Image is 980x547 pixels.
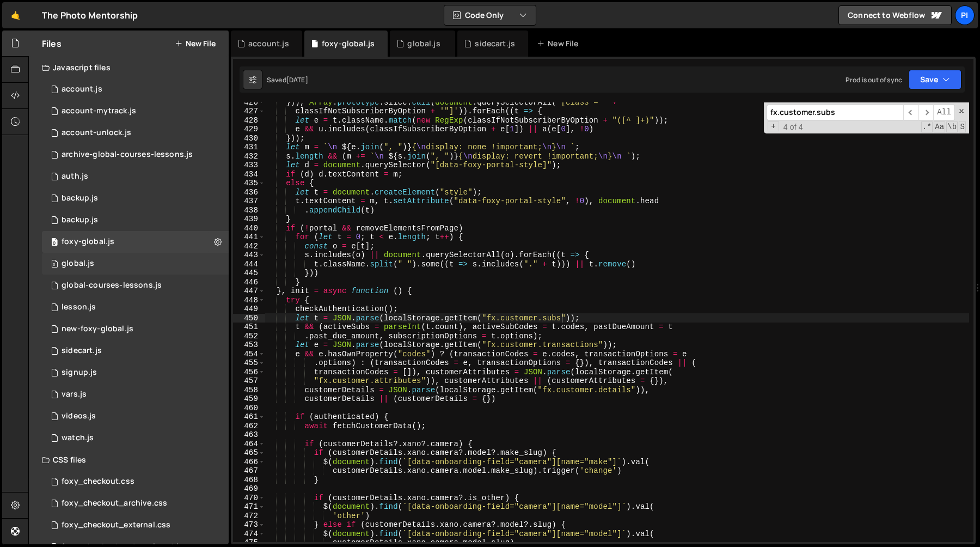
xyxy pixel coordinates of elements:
div: 465 [233,448,265,458]
div: 13533/38628.js [42,100,229,122]
div: 441 [233,233,265,242]
div: watch.js [62,433,94,443]
div: 13533/35292.js [42,275,229,296]
div: 466 [233,458,265,467]
div: sidecart.js [62,346,102,356]
div: 430 [233,134,265,143]
div: 13533/43446.js [42,340,229,362]
div: sidecart.js [475,38,515,49]
div: Prod is out of sync [846,75,902,84]
div: 13533/38747.css [42,514,229,536]
div: 460 [233,404,265,413]
div: 13533/43968.js [42,144,229,166]
div: account-mytrack.js [62,106,136,116]
div: 454 [233,350,265,359]
span: Whole Word Search [946,121,958,132]
div: 426 [233,98,265,107]
span: ​ [918,105,934,120]
div: 470 [233,494,265,503]
div: auth.js [62,172,88,181]
div: 13533/34220.js [42,78,229,100]
span: 0 [51,260,58,269]
span: 4 of 4 [779,123,807,132]
div: 13533/34034.js [42,166,229,187]
span: Toggle Replace mode [768,121,779,132]
div: 13533/45031.js [42,209,229,231]
div: backup.js [62,215,98,225]
div: 471 [233,502,265,512]
div: account.js [62,84,102,94]
div: videos.js [62,411,96,421]
div: New File [537,38,583,49]
div: foxy_checkout_archive.css [62,499,167,508]
div: 448 [233,296,265,305]
div: 456 [233,368,265,377]
div: 436 [233,188,265,197]
div: backup.js [62,193,98,203]
div: Saved [267,75,308,84]
div: 13533/41206.js [42,122,229,144]
span: RegExp Search [921,121,933,132]
div: 452 [233,332,265,341]
div: 438 [233,206,265,215]
span: CaseSensitive Search [934,121,945,132]
div: 450 [233,314,265,323]
div: 455 [233,358,265,368]
div: foxy_checkout_external.css [62,520,170,530]
div: 13533/34219.js [42,231,229,253]
div: vars.js [62,390,87,399]
div: 431 [233,143,265,152]
div: signup.js [62,368,97,378]
div: archive-global-courses-lessons.js [62,150,193,160]
div: [DATE] [286,75,308,84]
div: 439 [233,215,265,224]
button: Save [909,70,961,89]
div: 447 [233,287,265,296]
div: global-courses-lessons.js [62,281,162,290]
div: 462 [233,422,265,431]
div: 461 [233,412,265,422]
div: 459 [233,394,265,404]
a: Pi [955,5,975,25]
div: 453 [233,341,265,350]
button: New File [175,39,216,48]
span: ​ [903,105,918,120]
div: 437 [233,197,265,206]
div: 442 [233,242,265,251]
div: 474 [233,530,265,539]
div: 446 [233,278,265,287]
div: 13533/39483.js [42,253,229,275]
div: Javascript files [29,57,229,78]
div: 13533/45030.js [42,187,229,209]
div: lesson.js [62,302,96,312]
span: 0 [51,239,58,247]
div: 467 [233,466,265,476]
div: global.js [62,259,94,269]
div: 468 [233,476,265,485]
h2: Files [42,38,62,50]
div: global.js [407,38,440,49]
div: 440 [233,224,265,233]
div: 444 [233,260,265,269]
div: 451 [233,323,265,332]
div: 429 [233,125,265,134]
div: 463 [233,430,265,440]
div: foxy-global.js [322,38,375,49]
div: CSS files [29,449,229,471]
div: 13533/35364.js [42,362,229,384]
div: 427 [233,107,265,116]
div: 434 [233,170,265,179]
div: 473 [233,520,265,530]
div: 13533/42246.js [42,405,229,427]
span: Alt-Enter [933,105,955,120]
div: 458 [233,386,265,395]
span: Search In Selection [959,121,966,132]
div: 13533/35472.js [42,296,229,318]
div: foxy_checkout.css [62,477,134,487]
div: 464 [233,440,265,449]
div: foxy-global.js [62,237,114,247]
div: account-unlock.js [62,128,131,138]
div: The Photo Mentorship [42,9,138,22]
div: account.js [248,38,289,49]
